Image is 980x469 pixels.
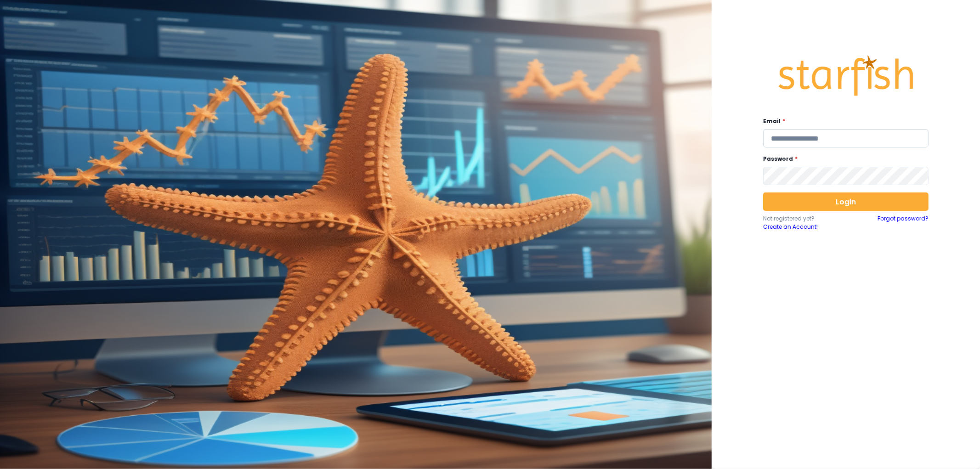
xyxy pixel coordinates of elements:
[763,215,846,223] p: Not registered yet?
[763,223,846,231] a: Create an Account!
[763,192,929,211] button: Login
[878,215,929,231] a: Forgot password?
[777,47,915,105] img: Logo.42cb71d561138c82c4ab.png
[763,155,923,163] label: Password
[763,117,923,125] label: Email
